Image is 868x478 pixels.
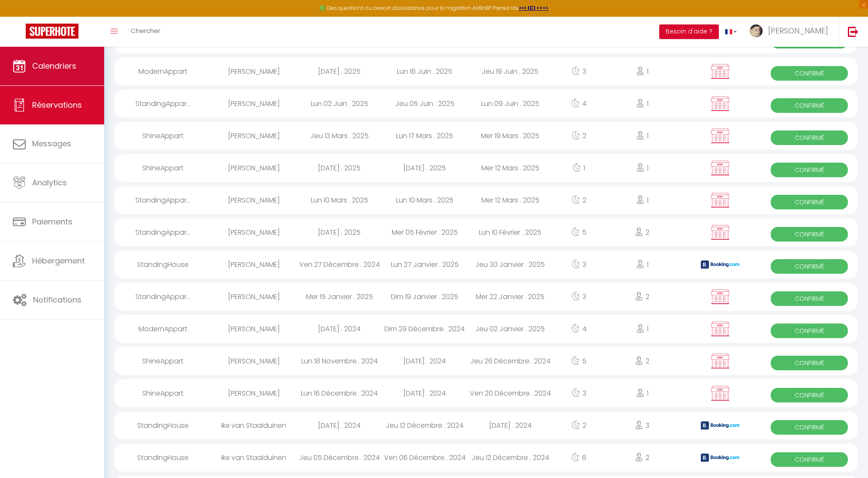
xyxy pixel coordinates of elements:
span: [PERSON_NAME] [768,25,828,36]
span: Notifications [33,294,81,305]
span: Messages [32,138,71,149]
span: Chercher [131,26,160,35]
a: Chercher [124,17,167,47]
img: Super Booking [26,24,78,39]
span: Calendriers [32,61,76,71]
a: >>> ICI <<<< [519,4,549,12]
span: Réservations [32,100,82,110]
a: ... [PERSON_NAME] [743,17,839,47]
img: logout [848,26,859,37]
span: Paiements [32,216,72,227]
button: Besoin d'aide ? [659,24,719,39]
span: Hébergement [32,255,85,266]
img: ... [750,24,763,37]
span: Analytics [32,177,67,188]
